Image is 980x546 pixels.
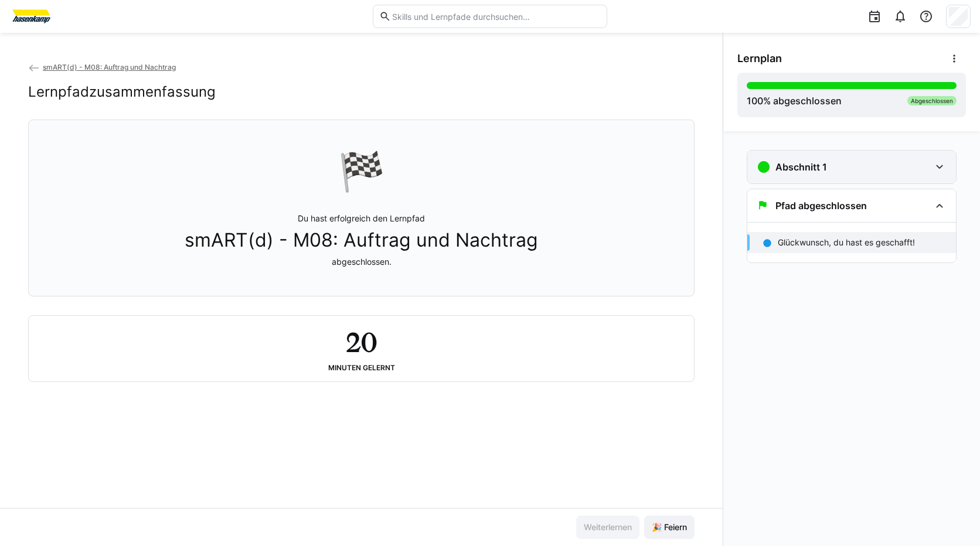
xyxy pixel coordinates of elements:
button: Weiterlernen [576,516,639,539]
a: smART(d) - M08: Auftrag und Nachtrag [28,63,176,71]
div: Abgeschlossen [907,96,957,105]
h2: 20 [346,325,377,359]
h3: Pfad abgeschlossen [775,200,867,211]
p: Du hast erfolgreich den Lernpfad abgeschlossen. [185,213,538,268]
button: 🎉 Feiern [644,516,695,539]
h3: Abschnitt 1 [775,161,827,173]
span: smART(d) - M08: Auftrag und Nachtrag [43,63,176,71]
span: 100 [747,95,763,107]
div: Minuten gelernt [328,364,395,372]
p: Glückwunsch, du hast es geschafft! [778,237,915,248]
h2: Lernpfadzusammenfassung [28,83,216,101]
div: % abgeschlossen [747,94,842,108]
span: Weiterlernen [582,521,634,533]
span: Lernplan [737,52,782,65]
span: smART(d) - M08: Auftrag und Nachtrag [185,229,538,251]
span: 🎉 Feiern [650,521,689,533]
div: 🏁 [338,148,385,194]
input: Skills und Lernpfade durchsuchen… [391,11,601,22]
